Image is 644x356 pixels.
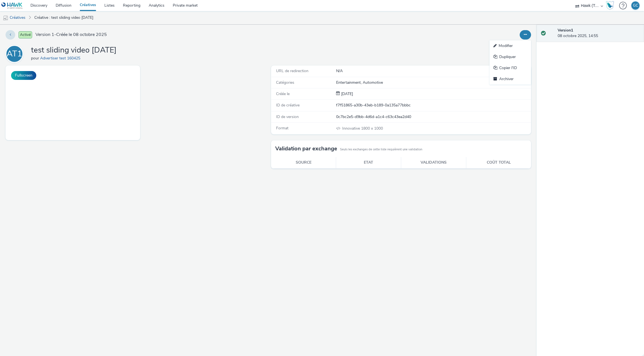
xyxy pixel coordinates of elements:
[7,46,22,62] div: AT1
[606,1,616,10] a: Hawk Academy
[336,157,401,168] th: Etat
[19,31,32,38] span: Activé
[490,62,531,74] a: Copier l'ID
[490,74,531,85] a: Archiver
[32,11,96,24] a: Créative : test sliding video [DATE]
[466,157,531,168] th: Coût total
[490,40,531,51] a: Modifier
[3,15,8,21] img: mobile
[633,1,638,10] div: GC
[340,147,422,152] small: Seuls les exchanges de cette liste requièrent une validation
[336,68,343,74] span: N/A
[276,80,294,85] span: Catégories
[276,125,288,131] span: Format
[40,56,83,61] a: Advertiser test 160425
[336,80,531,85] div: Entertainment, Automotive
[401,157,466,168] th: Validations
[31,56,40,61] span: pour
[336,114,531,120] div: 0c7bc2e5-d9bb-4d6d-a1c4-c63c43ea2d40
[558,28,573,33] strong: Version 1
[340,91,353,97] div: Création 08 octobre 2025, 14:55
[35,32,107,38] span: Version 1 - Créée le 08 octobre 2025
[1,2,23,9] img: undefined Logo
[276,114,299,119] span: ID de version
[558,28,640,39] div: 08 octobre 2025, 14:55
[6,51,25,56] a: AT1
[271,157,336,168] th: Source
[31,45,117,56] h1: test sliding video [DATE]
[336,103,531,108] div: f7f51865-a30b-43eb-b189-0a135a77bbbc
[606,1,614,10] img: Hawk Academy
[490,51,531,62] a: Dupliquer
[275,145,337,153] h3: Validation par exchange
[11,71,36,80] button: Fullscreen
[276,103,300,108] span: ID de créative
[342,126,383,131] span: 1800 x 1000
[276,91,290,96] span: Créée le
[276,68,308,74] span: URL de redirection
[340,91,353,96] span: [DATE]
[342,126,361,131] span: Innovative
